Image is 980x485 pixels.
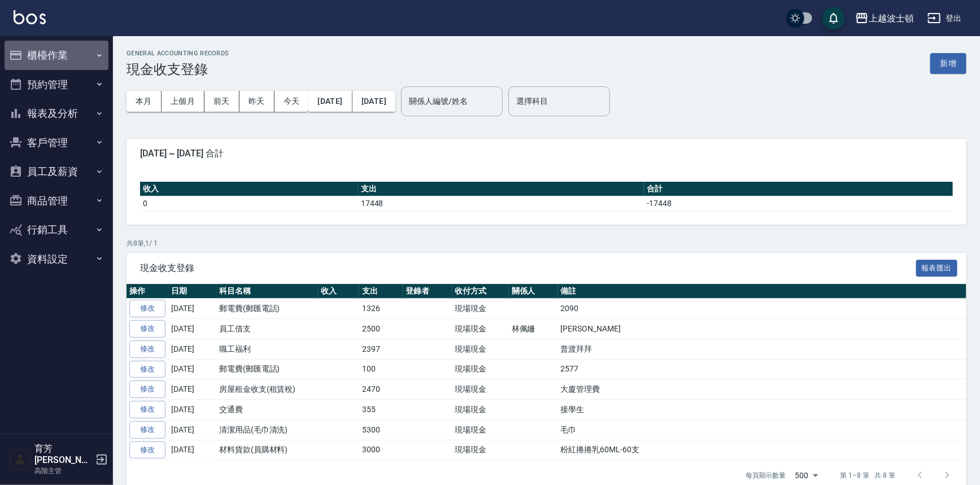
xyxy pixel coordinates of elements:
button: [DATE] [308,91,352,112]
td: 2397 [359,339,403,359]
td: 5300 [359,420,403,440]
button: 預約管理 [5,70,108,99]
td: 職工福利 [216,339,318,359]
button: 資料設定 [5,244,108,274]
td: 現場現金 [452,400,509,420]
p: 高階主管 [34,466,92,476]
button: save [822,7,845,29]
td: 2470 [359,379,403,400]
td: 2500 [359,319,403,339]
button: 報表及分析 [5,99,108,128]
a: 新增 [930,58,966,68]
th: 收付方式 [452,284,509,299]
th: 收入 [140,182,358,196]
td: 100 [359,359,403,379]
p: 每頁顯示數量 [746,470,786,480]
td: 現場現金 [452,339,509,359]
button: 今天 [275,91,309,112]
td: 0 [140,196,358,211]
th: 日期 [168,284,216,299]
th: 備註 [558,284,966,299]
td: 現場現金 [452,420,509,440]
td: 現場現金 [452,379,509,400]
h2: GENERAL ACCOUNTING RECORDS [127,50,229,57]
td: 17448 [358,196,644,211]
button: 上個月 [162,91,204,112]
a: 報表匯出 [916,262,958,273]
td: 房屋租金收支(租賃稅) [216,379,318,400]
td: 粉紅捲捲乳60ML-60支 [558,440,966,460]
td: 1326 [359,299,403,319]
button: 新增 [930,53,966,74]
img: Person [9,448,32,471]
h5: 育芳[PERSON_NAME] [34,443,92,466]
td: [DATE] [168,319,216,339]
button: 前天 [204,91,239,112]
th: 登錄者 [403,284,452,299]
a: 修改 [129,401,165,418]
th: 收入 [318,284,359,299]
img: Logo [14,10,46,24]
button: 昨天 [239,91,275,112]
td: 2090 [558,299,966,319]
td: [DATE] [168,339,216,359]
button: [DATE] [352,91,395,112]
a: 修改 [129,442,165,459]
th: 合計 [644,182,953,196]
th: 科目名稱 [216,284,318,299]
a: 修改 [129,421,165,439]
td: 大廈管理費 [558,379,966,400]
td: 清潔用品(毛巾清洗) [216,420,318,440]
td: [DATE] [168,420,216,440]
button: 客戶管理 [5,128,108,158]
button: 登出 [923,8,966,29]
td: 毛巾 [558,420,966,440]
td: 現場現金 [452,440,509,460]
td: 郵電費(郵匯電話) [216,299,318,319]
h3: 現金收支登錄 [127,62,229,77]
td: [DATE] [168,299,216,319]
td: 材料貨款(員購材料) [216,440,318,460]
td: 現場現金 [452,299,509,319]
a: 修改 [129,361,165,378]
span: [DATE] ~ [DATE] 合計 [140,148,953,159]
td: [PERSON_NAME] [558,319,966,339]
th: 關係人 [509,284,558,299]
p: 共 8 筆, 1 / 1 [127,238,966,248]
td: 郵電費(郵匯電話) [216,359,318,379]
button: 商品管理 [5,186,108,216]
span: 現金收支登錄 [140,263,916,274]
td: 現場現金 [452,319,509,339]
td: 3000 [359,440,403,460]
td: 現場現金 [452,359,509,379]
p: 第 1–8 筆 共 8 筆 [840,470,895,480]
td: 交通費 [216,400,318,420]
td: 355 [359,400,403,420]
th: 操作 [127,284,168,299]
button: 行銷工具 [5,215,108,244]
button: 上越波士頓 [851,7,918,30]
td: 林佩姍 [509,319,558,339]
td: [DATE] [168,400,216,420]
td: [DATE] [168,440,216,460]
td: -17448 [644,196,953,211]
button: 櫃檯作業 [5,41,108,70]
a: 修改 [129,320,165,338]
button: 本月 [127,91,162,112]
td: [DATE] [168,359,216,379]
a: 修改 [129,340,165,358]
a: 修改 [129,300,165,317]
td: 接學生 [558,400,966,420]
td: [DATE] [168,379,216,400]
td: 員工借支 [216,319,318,339]
button: 員工及薪資 [5,157,108,186]
a: 修改 [129,381,165,398]
th: 支出 [359,284,403,299]
td: 普渡拜拜 [558,339,966,359]
button: 報表匯出 [916,260,958,277]
td: 2577 [558,359,966,379]
th: 支出 [358,182,644,196]
div: 上越波士頓 [869,11,914,25]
